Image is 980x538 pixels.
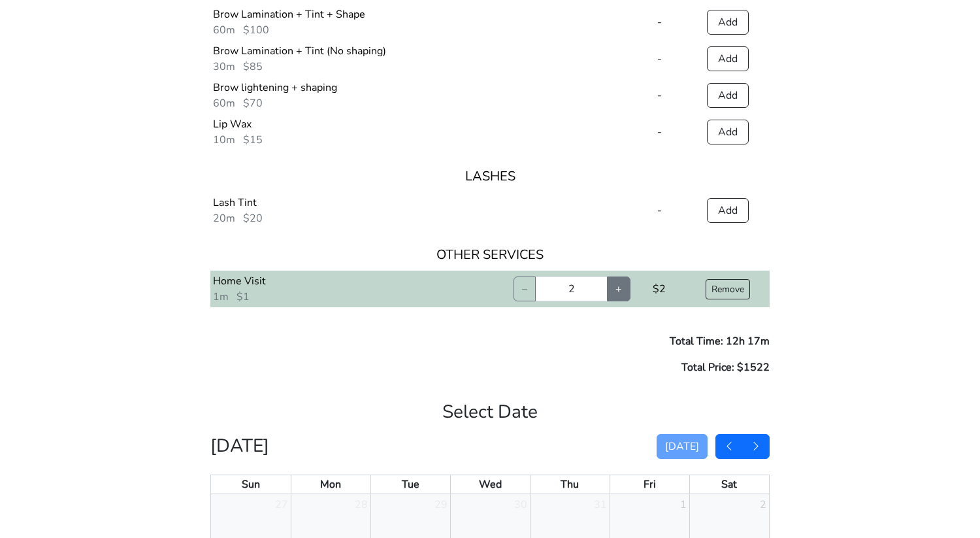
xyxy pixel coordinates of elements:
[210,4,511,41] td: Brow Lamination + Tint + Shape
[210,192,511,229] td: Lash Tint
[707,120,749,144] button: Add
[213,23,269,37] span: 60m $100
[607,277,630,301] button: +
[633,41,686,77] td: -
[719,475,740,494] a: Saturday
[210,77,511,114] td: Brow lightening + shaping
[239,475,263,494] a: Sunday
[633,4,686,41] td: -
[210,114,511,150] td: Lip Wax
[633,192,686,229] td: -
[514,277,536,301] button: –
[213,247,767,263] h5: Other Services
[633,77,686,114] td: -
[210,271,511,307] td: Home Visit
[707,198,749,223] button: Add
[213,133,263,147] span: 10m $15
[213,290,250,304] span: 1m $1
[641,475,659,494] a: Friday
[633,271,686,307] td: $2
[715,434,743,459] button: Previous month
[476,475,504,494] a: Wednesday
[707,83,749,108] button: Add
[558,475,581,494] a: Thursday
[213,211,263,226] span: 20m $20
[210,360,770,375] p: Total Price: $1522
[210,333,770,349] p: Total Time: 12h 17m
[213,169,767,184] h5: Lashes
[210,435,269,458] h2: [DATE]
[399,475,422,494] a: Tuesday
[633,114,686,150] td: -
[707,10,749,35] button: Add
[210,386,770,424] h1: Select Date
[742,434,770,459] button: Next month
[707,46,749,71] button: Add
[213,96,263,110] span: 60m $70
[213,59,263,74] span: 30m $85
[706,279,750,299] button: Remove
[318,475,344,494] a: Monday
[210,41,511,77] td: Brow Lamination + Tint (No shaping)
